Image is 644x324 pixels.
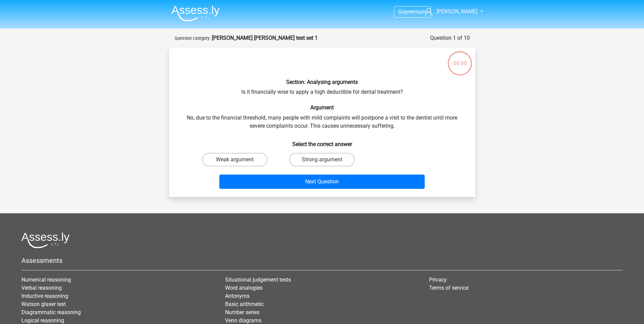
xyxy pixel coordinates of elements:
[21,301,66,307] a: Watson glaser test
[405,8,426,15] span: premium
[430,34,470,42] div: Question 1 of 10
[180,104,464,111] h6: Argument
[398,8,405,15] span: Go
[219,175,425,189] button: Next Question
[225,309,259,316] a: Number series
[394,7,430,16] a: Gopremium
[21,317,64,324] a: Logical reasoning
[21,276,71,283] a: Numerical reasoning
[422,7,478,16] a: [PERSON_NAME]
[180,136,464,147] h6: Select the correct answer
[429,276,447,283] a: Privacy
[180,79,464,85] h6: Section: Analysing arguments
[437,8,477,15] span: [PERSON_NAME]
[21,256,623,265] h5: Assessments
[447,51,473,68] div: 06:00
[225,301,264,307] a: Basic arithmetic
[225,285,262,291] a: Word analogies
[174,36,210,41] small: Question category:
[429,285,468,291] a: Terms of service
[171,5,220,21] img: Assessly
[21,293,68,299] a: Inductive reasoning
[212,35,318,41] strong: [PERSON_NAME] [PERSON_NAME] test set 1
[21,232,70,248] img: Assessly logo
[21,285,62,291] a: Verbal reasoning
[289,153,355,166] label: Strong argument
[202,153,268,166] label: Weak argument
[172,53,473,192] div: Is it financially wise to apply a high deductible for dental treatment? No, due to the financial ...
[225,293,250,299] a: Antonyms
[21,309,81,316] a: Diagrammatic reasoning
[225,276,291,283] a: Situational judgement tests
[225,317,261,324] a: Venn diagrams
